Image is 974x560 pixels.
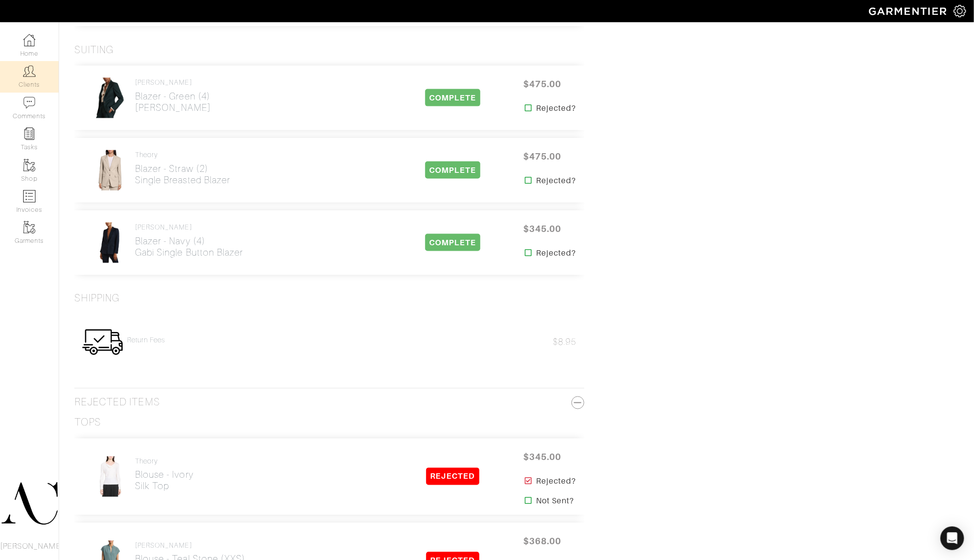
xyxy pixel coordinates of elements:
[135,235,243,258] h2: Blazer - Navy (4) Gabi Single Button Blazer
[135,469,194,492] h2: Blouse - Ivory Silk Top
[513,218,572,239] span: $345.00
[135,78,211,113] a: [PERSON_NAME] Blazer - Green (4)[PERSON_NAME]
[82,322,123,363] img: Womens_Shipping-0f0746b93696673c4592444dca31ff67b5a305f4a045d2d6c16441254fff223c.png
[425,89,480,106] span: COMPLETE
[425,234,480,251] span: COMPLETE
[536,175,576,187] strong: Rejected?
[553,337,576,347] span: $8.95
[135,78,211,87] h4: [PERSON_NAME]
[23,190,35,202] img: orders-icon-0abe47150d42831381b5fb84f609e132dff9fe21cb692f30cb5eec754e2cba89.png
[536,102,576,114] strong: Rejected?
[864,2,954,20] img: garmentier-logo-header-white-b43fb05a5012e4ada735d5af1a66efaba907eab6374d6393d1fbf88cb4ef424d.png
[94,222,127,264] img: C27Cru7bPqa1HnYxJDFbwQb1
[74,396,584,409] h3: Rejected Items
[74,417,101,429] h3: Tops
[940,527,964,550] div: Open Intercom Messenger
[23,221,35,233] img: garments-icon-b7da505a4dc4fd61783c78ac3ca0ef83fa9d6f193b1c9dc38574b1d14d53ca28.png
[536,247,576,259] strong: Rejected?
[127,336,166,345] a: Return Fees
[23,159,35,171] img: garments-icon-b7da505a4dc4fd61783c78ac3ca0ef83fa9d6f193b1c9dc38574b1d14d53ca28.png
[135,223,243,258] a: [PERSON_NAME] Blazer - Navy (4)Gabi Single Button Blazer
[135,458,194,466] h4: Theory
[23,34,35,46] img: dashboard-icon-dbcd8f5a0b271acd01030246c82b418ddd0df26cd7fceb0bd07c9910d44c42f6.png
[94,77,127,119] img: yrT7KF3qWMP493dNWweSq9sr
[74,293,120,305] h3: Shipping
[135,163,230,186] h2: Blazer - Straw (2) Single Breasted Blazer
[954,5,966,17] img: gear-icon-white-bd11855cb880d31180b6d7d6211b90ccbf57a29d726f0c71d8c61bd08dd39cc2.png
[513,73,572,95] span: $475.00
[74,44,114,56] h3: Suiting
[23,65,35,77] img: clients-icon-6bae9207a08558b7cb47a8932f037763ab4055f8c8b6bfacd5dc20c3e0201464.png
[513,447,572,468] span: $345.00
[94,150,127,191] img: EUimX2qQ5uqyfzJiLaYHsVvT
[513,146,572,167] span: $475.00
[135,151,230,159] h4: Theory
[135,458,194,493] a: Theory Blouse - IvorySilk Top
[94,456,127,497] img: JQ6LqQDe16oEVjgpZ2F5LrK5
[426,468,479,485] span: REJECTED
[135,151,230,186] a: Theory Blazer - Straw (2)Single Breasted Blazer
[135,91,211,113] h2: Blazer - Green (4) [PERSON_NAME]
[23,128,35,140] img: reminder-icon-8004d30b9f0a5d33ae49ab947aed9ed385cf756f9e5892f1edd6e32f2345188e.png
[513,531,572,552] span: $368.00
[135,542,245,550] h4: [PERSON_NAME]
[23,97,35,109] img: comment-icon-a0a6a9ef722e966f86d9cbdc48e553b5cf19dbc54f86b18d962a5391bc8f6eb6.png
[536,495,574,507] strong: Not Sent?
[135,223,243,231] h4: [PERSON_NAME]
[536,476,576,488] strong: Rejected?
[425,162,480,179] span: COMPLETE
